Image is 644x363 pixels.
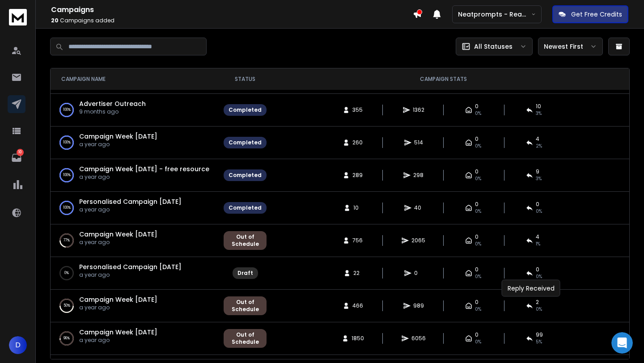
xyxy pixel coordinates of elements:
[229,106,262,114] div: Completed
[352,237,363,244] span: 756
[18,94,161,124] p: How can we assist you [DATE]?
[475,135,479,143] span: 0
[218,68,272,90] th: STATUS
[9,135,170,169] div: Send us a messageWe typically reply in under 15 minutes
[536,241,540,248] span: 1 %
[79,108,146,115] p: 9 months ago
[8,149,25,167] a: 10
[229,172,262,179] div: Completed
[79,304,157,311] p: a year ago
[458,10,531,19] p: Neatprompts - ReachInbox Enterprise Plan
[352,335,364,342] span: 1850
[18,143,149,152] div: Send us a message
[536,266,539,273] span: 0
[51,68,218,90] th: CAMPAIGN NAME
[64,334,70,343] p: 96 %
[51,289,218,322] td: 50%Campaign Week [DATE]a year ago
[536,306,542,313] span: 0 %
[352,302,363,309] span: 466
[17,149,24,156] p: 10
[475,175,481,182] span: 0%
[536,233,539,241] span: 4
[79,271,182,279] p: a year ago
[352,106,363,114] span: 355
[536,110,542,117] span: 3 %
[272,68,615,90] th: CAMPAIGN STATS
[538,38,603,55] button: Newest First
[229,331,262,346] div: Out of Schedule
[79,262,182,271] a: Personalised Campaign [DATE]
[51,224,218,257] td: 77%Campaign Week [DATE]a year ago
[229,204,262,211] div: Completed
[18,152,149,162] div: We typically reply in under 15 minutes
[475,273,481,280] span: 0%
[502,280,560,297] div: Reply Received
[18,17,89,30] img: logo
[352,139,363,146] span: 260
[536,143,542,150] span: 2 %
[475,208,481,215] span: 0%
[123,14,141,32] img: Profile image for Raj
[79,230,157,239] a: Campaign Week [DATE]
[51,4,413,15] h1: Campaigns
[119,279,179,315] button: Help
[413,302,424,309] span: 989
[51,322,218,355] td: 96%Campaign Week [DATE]a year ago
[63,106,71,114] p: 100 %
[74,301,105,308] span: Messages
[9,336,27,354] button: D
[536,135,539,143] span: 4
[64,236,70,245] p: 77 %
[9,9,27,25] img: logo
[51,17,413,24] p: Campaigns added
[79,328,157,337] a: Campaign Week [DATE]
[79,239,157,246] p: a year ago
[63,138,71,147] p: 100 %
[79,173,209,181] p: a year ago
[414,270,423,277] span: 0
[475,338,481,346] span: 0%
[13,225,166,251] div: Navigating Advanced Campaign Options in ReachInbox
[475,266,479,273] span: 0
[63,203,71,212] p: 100 %
[536,273,542,280] span: 0%
[474,42,513,51] p: All Statuses
[475,331,479,338] span: 0
[411,237,425,244] span: 2065
[51,93,218,126] td: 100%Advertiser Outreach9 months ago
[536,299,539,306] span: 2
[79,132,157,141] span: Campaign Week [DATE]
[20,301,40,308] span: Home
[13,199,166,225] div: Optimizing Warmup Settings in ReachInbox
[413,172,424,179] span: 298
[18,229,150,248] div: Navigating Advanced Campaign Options in ReachInbox
[475,143,481,150] span: 0%
[536,175,542,182] span: 3 %
[51,17,59,24] span: 20
[536,331,543,338] span: 99
[79,99,146,108] a: Advertiser Outreach
[51,257,218,289] td: 0%Personalised Campaign [DATE]a year ago
[475,299,479,306] span: 0
[79,337,157,344] p: a year ago
[140,14,158,32] img: Profile image for Rohan
[475,201,479,208] span: 0
[536,201,539,208] span: 0
[229,299,262,313] div: Out of Schedule
[475,103,479,110] span: 0
[13,251,166,277] div: Discovering ReachInbox: A Guide to Its Purpose and Functionality
[51,126,218,159] td: 100%Campaign Week [DATE]a year ago
[414,139,423,146] span: 514
[475,233,479,241] span: 0
[79,295,157,304] span: Campaign Week [DATE]
[79,165,209,173] a: Campaign Week [DATE] - free resource
[18,63,161,94] p: Hi [PERSON_NAME] 👋
[64,301,70,310] p: 50 %
[79,197,182,206] a: Personalised Campaign [DATE]
[237,270,253,277] div: Draft
[51,159,218,191] td: 100%Campaign Week [DATE] - free resourcea year ago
